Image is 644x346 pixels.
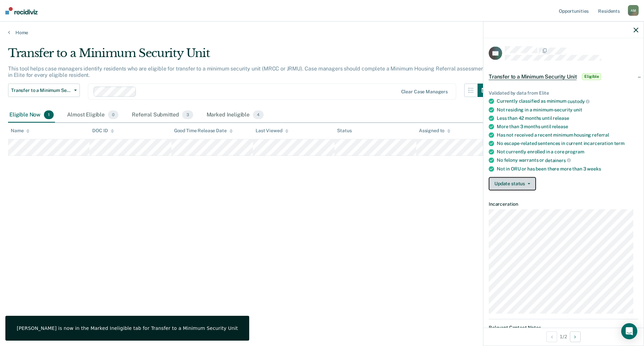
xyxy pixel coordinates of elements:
[568,99,590,104] span: custody
[489,325,638,331] dt: Relevant Contact Notes
[497,107,638,112] div: Not residing in a minimum-security
[628,5,639,16] div: A M
[337,128,352,134] div: Status
[587,166,601,171] span: weeks
[497,98,638,104] div: Currently classified as minimum
[44,110,54,119] span: 1
[489,73,577,80] span: Transfer to a Minimum Security Unit
[5,7,38,14] img: Recidiviz
[253,110,264,119] span: 4
[574,107,582,112] span: unit
[17,325,238,331] div: [PERSON_NAME] is now in the Marked Ineligible tab for Transfer to a Minimum Security Unit
[401,89,448,95] div: Clear case managers
[565,149,584,154] span: program
[497,149,638,154] div: Not currently enrolled in a core
[621,323,637,339] div: Open Intercom Messenger
[497,166,638,171] div: Not in ORU or has been there more than 3
[553,115,569,120] span: release
[497,140,638,146] div: No escape-related sentences in current incarceration
[8,30,636,36] a: Home
[582,73,601,80] span: Eligible
[592,132,609,137] span: referral
[614,140,625,146] span: term
[205,108,265,122] div: Marked Ineligible
[552,123,568,129] span: release
[497,157,638,163] div: No felony warrants or
[489,177,536,190] button: Update status
[570,331,581,342] button: Next Opportunity
[546,331,557,342] button: Previous Opportunity
[182,110,193,119] span: 3
[256,128,288,134] div: Last Viewed
[108,110,118,119] span: 0
[66,108,120,122] div: Almost Eligible
[489,201,638,207] dt: Incarceration
[497,115,638,121] div: Less than 42 months until
[483,328,644,345] div: 1 / 2
[497,132,638,138] div: Has not received a recent minimum housing
[8,65,486,78] p: This tool helps case managers identify residents who are eligible for transfer to a minimum secur...
[497,123,638,129] div: More than 3 months until
[489,90,638,96] div: Validated by data from Elite
[8,108,55,122] div: Eligible Now
[92,128,114,134] div: DOC ID
[8,46,491,65] div: Transfer to a Minimum Security Unit
[11,88,71,93] span: Transfer to a Minimum Security Unit
[483,66,644,87] div: Transfer to a Minimum Security UnitEligible
[545,157,571,163] span: detainers
[11,128,30,134] div: Name
[130,108,194,122] div: Referral Submitted
[419,128,450,134] div: Assigned to
[174,128,233,134] div: Good Time Release Date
